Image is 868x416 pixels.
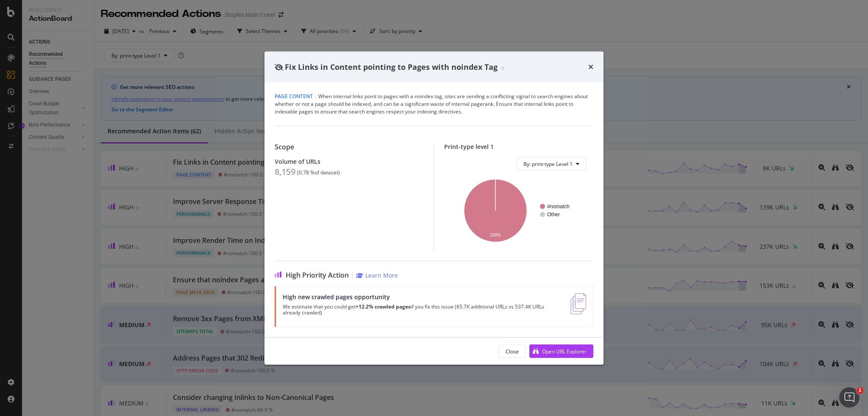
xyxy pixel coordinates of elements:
span: | [314,93,317,100]
div: modal [264,51,604,365]
span: By: print-type Level 1 [523,160,573,167]
text: 100% [490,233,501,237]
text: #nomatch [547,204,570,209]
img: Equal [501,67,504,69]
span: Page Content [275,93,313,100]
p: We estimate that you could get if you fix this issue (65.7K additional URLs vs 537.4K URLs alread... [283,304,560,316]
div: Print-type level 1 [444,143,593,150]
div: Volume of URLs [275,158,423,165]
text: Other [547,212,560,218]
img: e5DMFwAAAABJRU5ErkJggg== [570,293,586,314]
span: High Priority Action [286,271,349,279]
div: Open URL Explorer [542,347,587,355]
svg: A chart. [451,177,587,244]
button: By: print-type Level 1 [516,157,587,171]
div: High new crawled pages opportunity [283,293,560,300]
strong: +12.2% crawled pages [356,303,411,310]
div: Learn More [365,271,398,279]
div: When internal links point to pages with a noindex tag, sites are sending a conflicting signal to ... [275,93,593,116]
span: 1 [857,387,863,394]
div: eye-slash [275,63,283,70]
a: Learn More [356,271,398,279]
div: Close [506,347,519,355]
button: Open URL Explorer [529,344,593,358]
iframe: Intercom live chat [839,387,860,408]
div: ( 0.78 % of dataset ) [297,170,340,176]
div: times [588,61,593,72]
span: Fix Links in Content pointing to Pages with noindex Tag [285,61,498,72]
button: Close [498,344,526,358]
div: Scope [275,143,423,151]
div: 8,159 [275,167,295,177]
